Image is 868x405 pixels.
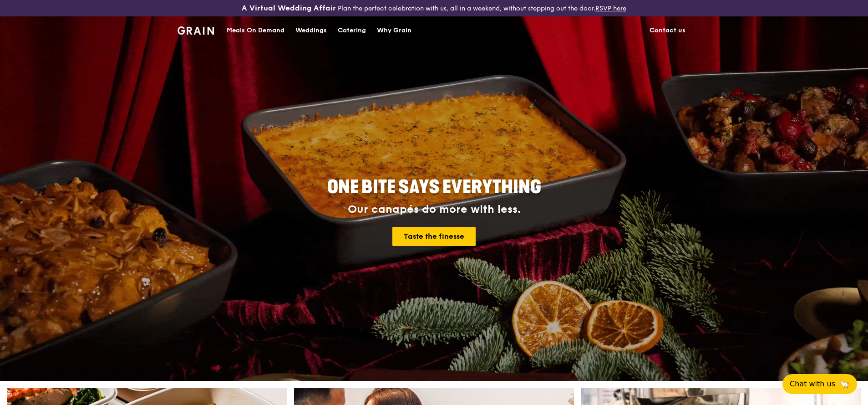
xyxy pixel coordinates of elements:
[377,17,411,44] div: Why Grain
[178,16,214,43] a: GrainGrain
[595,5,626,12] a: RSVP here
[839,379,850,390] span: 🦙
[338,17,366,44] div: Catering
[227,17,284,44] div: Meals On Demand
[270,203,598,216] div: Our canapés do more with less.
[242,4,336,13] h3: A Virtual Wedding Affair
[644,17,691,44] a: Contact us
[371,17,417,44] a: Why Grain
[327,176,541,198] span: ONE BITE SAYS EVERYTHING
[782,374,857,394] button: Chat with us🦙
[178,26,214,35] img: Grain
[392,227,476,246] a: Taste the finesse
[332,17,371,44] a: Catering
[295,17,327,44] div: Weddings
[172,4,696,13] div: Plan the perfect celebration with us, all in a weekend, without stepping out the door.
[790,379,835,390] span: Chat with us
[290,17,332,44] a: Weddings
